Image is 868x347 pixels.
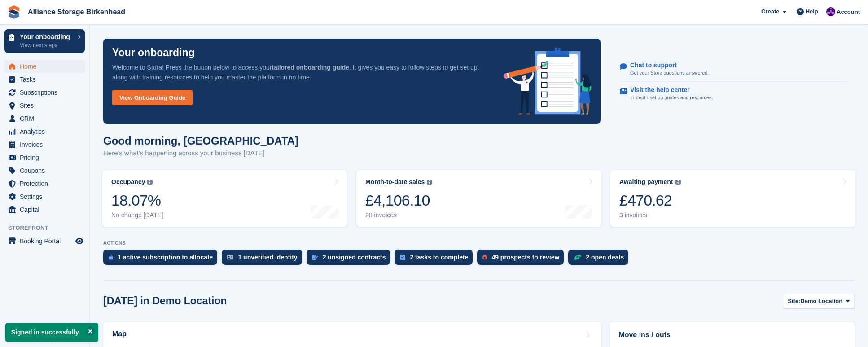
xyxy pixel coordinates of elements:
img: prospect-51fa495bee0391a8d652442698ab0144808aea92771e9ea1ae160a38d050c398.svg [482,255,487,260]
span: Protection [20,177,74,190]
a: 2 tasks to complete [395,250,477,269]
a: Alliance Storage Birkenhead [24,4,129,19]
div: Occupancy [111,178,145,186]
span: Account [837,8,860,17]
a: menu [4,235,85,247]
div: £470.62 [619,191,681,210]
a: menu [4,190,85,203]
span: Analytics [20,125,74,138]
span: Home [20,60,74,73]
a: Chat to support Get your Stora questions answered. [620,57,846,82]
span: Demo Location [800,297,842,306]
div: Awaiting payment [619,178,673,186]
a: 2 unsigned contracts [307,250,395,269]
button: Site: Demo Location [783,294,855,309]
div: 28 invoices [365,211,432,219]
p: Chat to support [630,61,701,69]
div: 1 unverified identity [238,254,297,261]
span: Capital [20,203,74,216]
a: menu [4,151,85,164]
div: 1 active subscription to allocate [118,254,213,261]
div: 49 prospects to review [491,254,559,261]
h2: Map [112,330,127,338]
img: stora-icon-8386f47178a22dfd0bd8f6a31ec36ba5ce8667c1dd55bd0f319d3a0aa187defe.svg [7,5,21,19]
img: deal-1b604bf984904fb50ccaf53a9ad4b4a5d6e5aea283cecdc64d6e3604feb123c2.svg [574,254,581,260]
a: menu [4,99,85,112]
span: Pricing [20,151,74,164]
div: 2 tasks to complete [410,254,468,261]
a: menu [4,112,85,125]
a: Your onboarding View next steps [4,29,85,53]
strong: tailored onboarding guide [272,64,349,71]
a: menu [4,86,85,99]
a: menu [4,203,85,216]
div: 2 unsigned contracts [323,254,386,261]
h1: Good morning, [GEOGRAPHIC_DATA] [103,135,298,147]
span: Site: [788,297,800,306]
img: verify_identity-adf6edd0f0f0b5bbfe63781bf79b02c33cf7c696d77639b501bdc392416b5a36.svg [227,255,233,260]
a: menu [4,125,85,138]
p: Get your Stora questions answered. [630,69,709,77]
div: No change [DATE] [111,211,163,219]
a: menu [4,177,85,190]
a: View Onboarding Guide [112,90,193,105]
img: onboarding-info-6c161a55d2c0e0a8cae90662b2fe09162a5109e8cc188191df67fb4f79e88e88.svg [504,48,592,115]
p: Signed in successfully. [5,323,98,342]
h2: [DATE] in Demo Location [103,295,227,307]
p: In-depth set up guides and resources. [630,94,713,101]
a: Occupancy 18.07% No change [DATE] [102,170,347,227]
h2: Move ins / outs [618,329,846,340]
p: Welcome to Stora! Press the button below to access your . It gives you easy to follow steps to ge... [112,62,489,82]
span: Create [761,7,779,16]
a: 49 prospects to review [477,250,568,269]
div: 2 open deals [586,254,624,261]
p: ACTIONS [103,240,855,246]
img: icon-info-grey-7440780725fd019a000dd9b08b2336e03edf1995a4989e88bcd33f0948082b44.svg [147,180,153,185]
span: Subscriptions [20,86,74,99]
span: Storefront [8,224,89,233]
div: 18.07% [111,191,163,210]
a: Preview store [74,236,85,246]
img: icon-info-grey-7440780725fd019a000dd9b08b2336e03edf1995a4989e88bcd33f0948082b44.svg [675,180,681,185]
span: Coupons [20,164,74,177]
img: icon-info-grey-7440780725fd019a000dd9b08b2336e03edf1995a4989e88bcd33f0948082b44.svg [427,180,432,185]
p: Your onboarding [20,34,73,40]
p: Here's what's happening across your business [DATE] [103,148,298,158]
span: Booking Portal [20,235,74,247]
a: menu [4,138,85,151]
a: 2 open deals [568,250,633,269]
div: Month-to-date sales [365,178,425,186]
img: Romilly Norton [826,7,835,16]
p: Visit the help center [630,86,706,94]
a: menu [4,164,85,177]
div: 3 invoices [619,211,681,219]
a: menu [4,73,85,86]
a: 1 active subscription to allocate [103,250,222,269]
img: task-75834270c22a3079a89374b754ae025e5fb1db73e45f91037f5363f120a921f8.svg [400,255,405,260]
a: Month-to-date sales £4,106.10 28 invoices [356,170,601,227]
div: £4,106.10 [365,191,432,210]
img: contract_signature_icon-13c848040528278c33f63329250d36e43548de30e8caae1d1a13099fd9432cc5.svg [312,255,318,260]
p: View next steps [20,41,73,49]
span: Settings [20,190,74,203]
p: Your onboarding [112,48,195,58]
span: CRM [20,112,74,125]
span: Help [806,7,818,16]
a: menu [4,60,85,73]
span: Sites [20,99,74,112]
a: 1 unverified identity [222,250,306,269]
span: Invoices [20,138,74,151]
span: Tasks [20,73,74,86]
a: Awaiting payment £470.62 3 invoices [610,170,855,227]
a: Visit the help center In-depth set up guides and resources. [620,82,846,106]
img: active_subscription_to_allocate_icon-d502201f5373d7db506a760aba3b589e785aa758c864c3986d89f69b8ff3... [109,254,113,260]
